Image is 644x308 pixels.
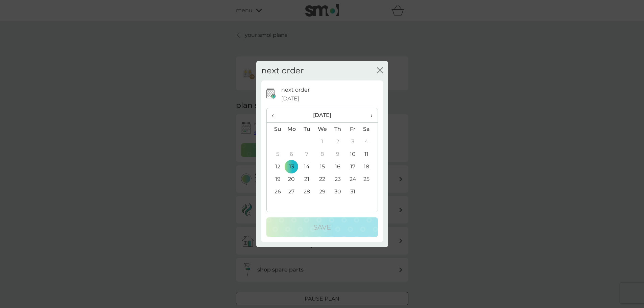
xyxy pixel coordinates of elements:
td: 5 [267,148,284,160]
span: › [365,108,372,122]
span: ‹ [272,108,279,122]
th: We [314,123,330,136]
td: 20 [284,173,300,185]
td: 25 [360,173,377,185]
th: Su [267,123,284,136]
th: Th [330,123,345,136]
td: 31 [345,185,360,198]
th: Tu [299,123,314,136]
th: [DATE] [284,108,361,123]
td: 13 [284,160,300,173]
td: 14 [299,160,314,173]
td: 7 [299,148,314,160]
th: Sa [360,123,377,136]
td: 27 [284,185,300,198]
th: Mo [284,123,300,136]
td: 8 [314,148,330,160]
td: 6 [284,148,300,160]
button: Save [266,217,378,237]
td: 18 [360,160,377,173]
td: 10 [345,148,360,160]
td: 23 [330,173,345,185]
p: next order [281,86,310,94]
td: 9 [330,148,345,160]
td: 26 [267,185,284,198]
th: Fr [345,123,360,136]
td: 21 [299,173,314,185]
td: 29 [314,185,330,198]
p: Save [313,222,331,233]
h2: next order [261,66,304,76]
button: close [377,67,383,74]
td: 19 [267,173,284,185]
td: 3 [345,135,360,148]
td: 28 [299,185,314,198]
td: 4 [360,135,377,148]
td: 22 [314,173,330,185]
td: 12 [267,160,284,173]
td: 17 [345,160,360,173]
td: 2 [330,135,345,148]
td: 24 [345,173,360,185]
td: 1 [314,135,330,148]
td: 15 [314,160,330,173]
td: 11 [360,148,377,160]
td: 30 [330,185,345,198]
td: 16 [330,160,345,173]
span: [DATE] [281,94,299,103]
